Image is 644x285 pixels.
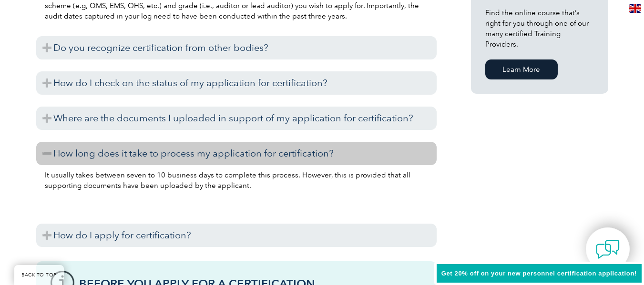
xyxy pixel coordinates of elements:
p: It usually takes between seven to 10 business days to complete this process. However, this is pro... [45,170,428,191]
img: contact-chat.png [596,237,620,261]
h3: How do I apply for certification? [36,224,437,247]
span: Get 20% off on your new personnel certification application! [441,270,637,277]
h3: Where are the documents I uploaded in support of my application for certification? [36,107,437,130]
p: Find the online course that’s right for you through one of our many certified Training Providers. [485,8,594,49]
h3: How do I check on the status of my application for certification? [36,71,437,95]
a: Learn More [485,59,558,79]
h3: Do you recognize certification from other bodies? [36,36,437,59]
a: BACK TO TOP [14,265,64,285]
img: en [629,4,641,13]
h3: How long does it take to process my application for certification? [36,142,437,165]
